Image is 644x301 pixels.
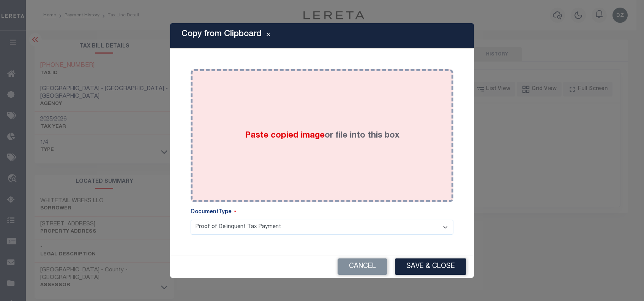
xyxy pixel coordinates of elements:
h5: Copy from Clipboard [182,29,262,39]
label: or file into this box [245,130,399,142]
label: DocumentType [191,208,236,217]
span: Paste copied image [245,131,325,140]
button: Cancel [338,258,387,275]
button: Close [262,31,275,40]
button: Save & Close [395,258,466,275]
